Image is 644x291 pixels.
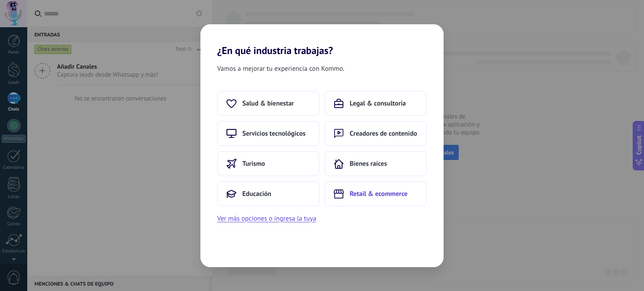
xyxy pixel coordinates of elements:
button: Ver más opciones o ingresa la tuya [217,213,316,224]
span: Vamos a mejorar tu experiencia con Kommo. [217,63,344,74]
span: Bienes raíces [350,160,387,168]
span: Servicios tecnológicos [242,129,306,138]
span: Educación [242,190,271,198]
span: Salud & bienestar [242,99,294,108]
span: Creadores de contenido [350,129,417,138]
button: Bienes raíces [325,151,427,176]
span: Retail & ecommerce [350,190,408,198]
button: Retail & ecommerce [325,181,427,206]
button: Legal & consultoría [325,91,427,116]
button: Turismo [217,151,319,176]
h2: ¿En qué industria trabajas? [200,24,444,57]
button: Educación [217,181,319,206]
button: Salud & bienestar [217,91,319,116]
span: Legal & consultoría [350,99,406,108]
button: Servicios tecnológicos [217,121,319,146]
button: Creadores de contenido [325,121,427,146]
span: Turismo [242,160,265,168]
